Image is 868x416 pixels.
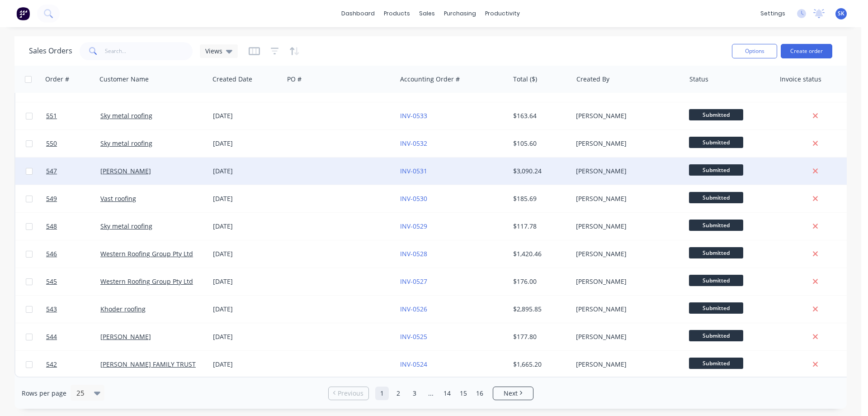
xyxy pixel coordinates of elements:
[213,167,280,176] div: [DATE]
[513,167,566,176] div: $3,090.24
[576,332,676,341] div: [PERSON_NAME]
[481,7,524,20] div: productivity
[16,7,30,20] img: Factory
[46,130,100,157] a: 550
[46,323,100,350] a: 544
[400,167,427,175] a: INV-0531
[213,305,280,314] div: [DATE]
[689,137,743,148] span: Submitted
[375,387,389,400] a: Page 1 is your current page
[400,277,427,286] a: INV-0527
[504,389,518,398] span: Next
[46,249,57,258] span: 546
[22,389,66,398] span: Rows per page
[513,139,566,148] div: $105.60
[100,305,146,313] a: Khoder roofing
[337,7,379,20] a: dashboard
[457,387,470,400] a: Page 15
[576,360,676,369] div: [PERSON_NAME]
[689,109,743,120] span: Submitted
[689,75,708,84] div: Status
[100,139,152,148] a: Sky metal roofing
[838,10,844,18] span: SK
[689,275,743,286] span: Submitted
[689,330,743,341] span: Submitted
[689,302,743,314] span: Submitted
[513,249,566,258] div: $1,420.46
[689,192,743,203] span: Submitted
[46,158,100,185] a: 547
[781,44,832,58] button: Create order
[46,277,57,286] span: 545
[576,305,676,314] div: [PERSON_NAME]
[46,102,100,129] a: 551
[213,249,280,258] div: [DATE]
[513,111,566,120] div: $163.64
[689,358,743,369] span: Submitted
[213,360,280,369] div: [DATE]
[513,75,537,84] div: Total ($)
[46,332,57,341] span: 544
[408,387,421,400] a: Page 3
[213,111,280,120] div: [DATE]
[100,277,193,286] a: Western Roofing Group Pty Ltd
[439,7,481,20] div: purchasing
[576,75,609,84] div: Created By
[46,139,57,148] span: 550
[400,194,427,203] a: INV-0530
[100,222,152,230] a: Sky metal roofing
[325,387,537,400] ul: Pagination
[213,194,280,203] div: [DATE]
[400,332,427,341] a: INV-0525
[46,305,57,314] span: 543
[46,240,100,268] a: 546
[513,222,566,231] div: $117.78
[473,387,486,400] a: Page 16
[45,75,69,84] div: Order #
[99,75,149,84] div: Customer Name
[440,387,454,400] a: Page 14
[105,42,193,60] input: Search...
[46,268,100,295] a: 545
[513,305,566,314] div: $2,895.85
[213,332,280,341] div: [DATE]
[689,247,743,258] span: Submitted
[100,194,136,203] a: Vast roofing
[338,389,363,398] span: Previous
[379,7,415,20] div: products
[205,46,222,56] span: Views
[576,111,676,120] div: [PERSON_NAME]
[100,360,196,368] a: [PERSON_NAME] FAMILY TRUST
[576,222,676,231] div: [PERSON_NAME]
[46,351,100,378] a: 542
[329,389,368,398] a: Previous page
[46,194,57,203] span: 549
[46,167,57,176] span: 547
[576,277,676,286] div: [PERSON_NAME]
[576,194,676,203] div: [PERSON_NAME]
[46,185,100,212] a: 549
[689,220,743,231] span: Submitted
[756,7,790,20] div: settings
[400,249,427,258] a: INV-0528
[46,296,100,323] a: 543
[212,75,252,84] div: Created Date
[400,305,427,313] a: INV-0526
[513,360,566,369] div: $1,665.20
[513,277,566,286] div: $176.00
[46,111,57,120] span: 551
[100,167,151,175] a: [PERSON_NAME]
[400,75,460,84] div: Accounting Order #
[46,360,57,369] span: 542
[424,387,438,400] a: Jump forward
[513,194,566,203] div: $185.69
[415,7,439,20] div: sales
[46,213,100,240] a: 548
[576,139,676,148] div: [PERSON_NAME]
[213,139,280,148] div: [DATE]
[100,332,151,341] a: [PERSON_NAME]
[400,139,427,148] a: INV-0532
[576,249,676,258] div: [PERSON_NAME]
[732,44,777,58] button: Options
[100,249,193,258] a: Western Roofing Group Pty Ltd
